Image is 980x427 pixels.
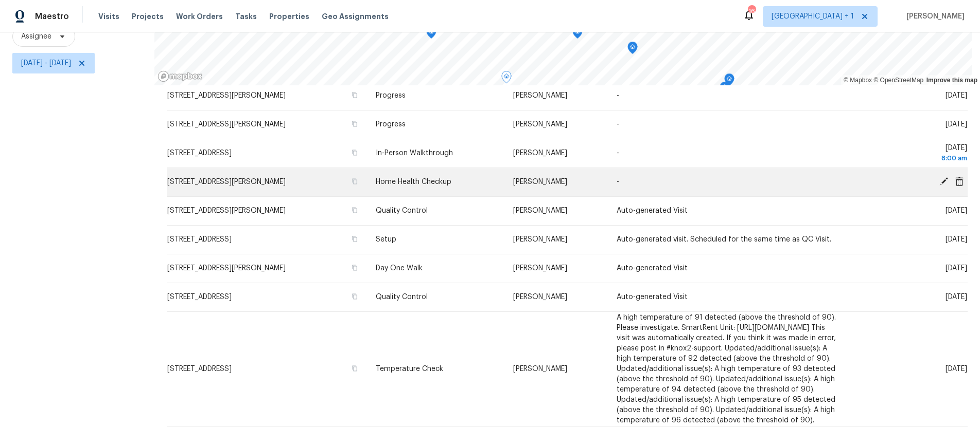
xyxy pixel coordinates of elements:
span: Temperature Check [376,365,443,373]
button: Copy Address [350,119,359,128]
span: - [617,178,619,185]
span: [PERSON_NAME] [513,92,567,99]
span: In-Person Walkthrough [376,150,453,157]
span: Auto-generated Visit [617,207,688,214]
span: Edit [936,177,952,186]
span: Progress [376,121,406,128]
span: [PERSON_NAME] [513,293,567,301]
span: [STREET_ADDRESS][PERSON_NAME] [167,121,286,128]
button: Copy Address [350,234,359,244]
span: Quality Control [376,207,428,214]
span: Projects [132,11,164,22]
span: Quality Control [376,293,428,301]
span: Visits [98,11,119,22]
span: Day One Walk [376,265,423,272]
button: Copy Address [350,148,359,157]
button: Copy Address [350,292,359,301]
a: OpenStreetMap [873,77,923,84]
span: Auto-generated Visit [617,265,688,272]
span: Cancel [952,177,967,186]
span: [PERSON_NAME] [513,365,567,373]
span: Auto-generated visit. Scheduled for the same time as QC Visit. [617,236,831,243]
span: - [617,121,619,128]
button: Copy Address [350,263,359,272]
div: Map marker [572,26,583,42]
span: [DATE] [946,293,967,301]
span: [DATE] [946,365,967,373]
span: Assignee [21,31,51,42]
button: Copy Address [350,364,359,373]
span: [PERSON_NAME] [513,207,567,214]
div: Map marker [724,73,734,89]
span: [DATE] [946,236,967,243]
span: [STREET_ADDRESS] [167,150,232,157]
span: [STREET_ADDRESS] [167,236,232,243]
span: [DATE] [946,265,967,272]
span: Tasks [235,13,257,20]
span: [STREET_ADDRESS][PERSON_NAME] [167,92,286,99]
span: Work Orders [176,11,223,22]
span: Progress [376,92,406,99]
div: Map marker [426,26,436,42]
span: [DATE] - [DATE] [21,58,71,68]
span: Home Health Checkup [376,178,451,185]
span: [PERSON_NAME] [513,121,567,128]
div: Map marker [501,71,512,87]
button: Copy Address [350,90,359,100]
a: Mapbox homepage [157,70,203,82]
div: 16 [748,6,755,16]
span: [STREET_ADDRESS] [167,365,232,373]
span: [DATE] [946,121,967,128]
span: [STREET_ADDRESS][PERSON_NAME] [167,178,286,185]
div: Map marker [720,82,730,98]
div: 8:00 am [857,153,967,163]
span: Geo Assignments [322,11,389,22]
span: [GEOGRAPHIC_DATA] + 1 [772,11,854,22]
span: [DATE] [946,207,967,214]
a: Mapbox [844,77,872,84]
span: Auto-generated Visit [617,293,688,301]
span: [PERSON_NAME] [513,265,567,272]
span: [STREET_ADDRESS][PERSON_NAME] [167,207,286,214]
span: [DATE] [857,144,967,163]
span: Setup [376,236,396,243]
span: - [617,150,619,157]
span: A high temperature of 91 detected (above the threshold of 90). Please investigate. SmartRent Unit... [617,314,836,424]
div: Map marker [627,42,638,58]
span: Maestro [35,11,69,22]
span: Properties [269,11,309,22]
span: [PERSON_NAME] [513,150,567,157]
span: [STREET_ADDRESS][PERSON_NAME] [167,265,286,272]
button: Copy Address [350,206,359,215]
span: [PERSON_NAME] [513,178,567,185]
a: Improve this map [926,77,977,84]
span: [PERSON_NAME] [513,236,567,243]
span: [PERSON_NAME] [902,11,965,22]
span: [DATE] [946,92,967,99]
span: - [617,92,619,99]
span: [STREET_ADDRESS] [167,293,232,301]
